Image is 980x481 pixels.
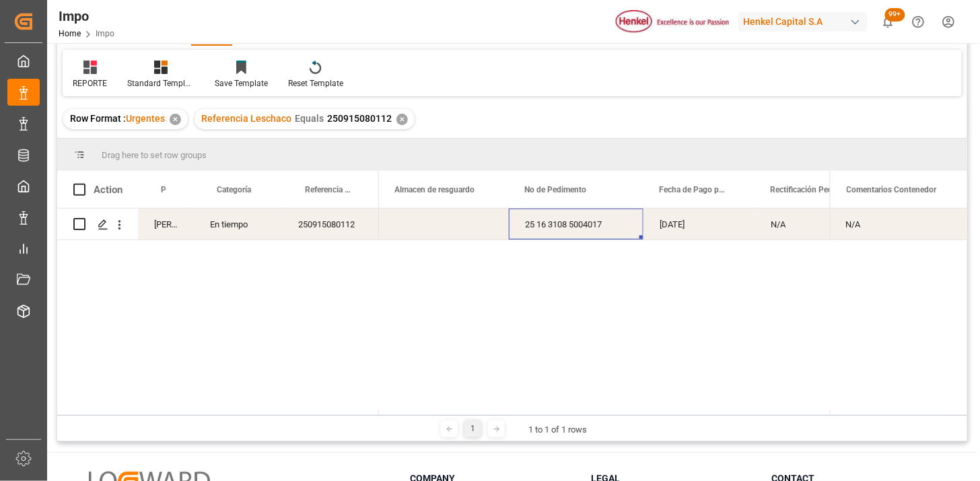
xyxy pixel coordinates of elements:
button: Help Center [903,7,934,37]
button: Henkel Capital S.A [738,9,873,34]
div: [DATE] [643,209,755,239]
span: Equals [295,113,324,124]
div: [PERSON_NAME] [138,209,194,239]
span: Rectificación Pedimento [771,185,851,194]
span: Persona responsable de seguimiento [161,185,166,194]
span: Row Format : [70,113,126,124]
span: Drag here to set row groups [102,150,207,160]
span: Comentarios Contenedor [847,185,937,194]
div: Press SPACE to select this row. [830,209,967,240]
div: Action [94,184,123,196]
div: 250915080112 [282,209,379,239]
div: ✕ [396,114,408,125]
div: ✕ [170,114,181,125]
span: Urgentes [126,113,165,124]
div: Reset Template [288,77,343,89]
div: REPORTE [73,77,107,89]
div: Press SPACE to select this row. [57,209,379,240]
div: En tiempo [194,209,282,239]
span: Referencia Leschaco [305,185,351,194]
div: Save Template [215,77,268,89]
div: 25 16 3108 5004017 [509,209,643,239]
span: Almacen de resguardo [395,185,475,194]
a: Home [59,29,81,38]
div: Standard Templates [127,77,195,89]
div: Impo [59,6,114,26]
span: 250915080112 [327,113,392,124]
span: 99+ [885,8,905,22]
img: Henkel%20logo.jpg_1689854090.jpg [616,10,729,34]
button: show 100 new notifications [873,7,903,37]
div: 1 [464,420,481,437]
div: Henkel Capital S.A [738,12,868,32]
div: N/A [830,209,967,239]
span: Categoría [217,185,251,194]
span: No de Pedimento [525,185,587,194]
span: Fecha de Pago pedimento [660,185,726,194]
div: N/A [755,209,880,239]
div: 1 to 1 of 1 rows [528,423,587,437]
span: Referencia Leschaco [201,113,291,124]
